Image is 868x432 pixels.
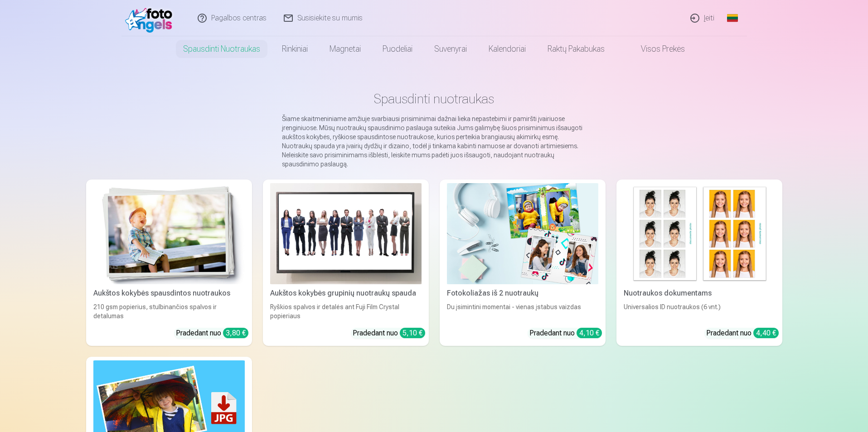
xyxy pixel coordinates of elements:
div: Aukštos kokybės grupinių nuotraukų spauda [267,288,425,299]
img: Fotokoliažas iš 2 nuotraukų [447,183,598,284]
a: Rinkiniai [271,36,319,62]
div: Pradedant nuo [706,328,779,339]
div: 3,80 € [223,328,248,338]
div: Pradedant nuo [176,328,248,339]
a: Magnetai [319,36,372,62]
div: 5,10 € [400,328,425,338]
a: Suvenyrai [423,36,478,62]
div: Pradedant nuo [353,328,425,339]
a: Aukštos kokybės spausdintos nuotraukos Aukštos kokybės spausdintos nuotraukos210 gsm popierius, s... [86,180,252,346]
div: Pradedant nuo [529,328,602,339]
div: Nuotraukos dokumentams [620,288,779,299]
div: Du įsimintini momentai - vienas įstabus vaizdas [443,302,602,320]
div: 4,10 € [577,328,602,338]
div: 4,40 € [753,328,779,338]
a: Spausdinti nuotraukas [172,36,271,62]
a: Kalendoriai [478,36,537,62]
a: Aukštos kokybės grupinių nuotraukų spaudaAukštos kokybės grupinių nuotraukų spaudaRyškios spalvos... [263,180,429,346]
div: Universalios ID nuotraukos (6 vnt.) [620,302,779,320]
a: Nuotraukos dokumentamsNuotraukos dokumentamsUniversalios ID nuotraukos (6 vnt.)Pradedant nuo 4,40 € [616,180,782,346]
img: Aukštos kokybės grupinių nuotraukų spauda [270,183,422,284]
img: Aukštos kokybės spausdintos nuotraukos [93,183,245,284]
p: Šiame skaitmeniniame amžiuje svarbiausi prisiminimai dažnai lieka nepastebimi ir pamiršti įvairiu... [282,114,587,169]
div: Ryškios spalvos ir detalės ant Fuji Film Crystal popieriaus [267,302,425,320]
h1: Spausdinti nuotraukas [93,91,775,107]
div: Aukštos kokybės spausdintos nuotraukos [90,288,248,299]
div: 210 gsm popierius, stulbinančios spalvos ir detalumas [90,302,248,320]
a: Raktų pakabukas [537,36,616,62]
a: Visos prekės [616,36,696,62]
div: Fotokoliažas iš 2 nuotraukų [443,288,602,299]
a: Fotokoliažas iš 2 nuotraukųFotokoliažas iš 2 nuotraukųDu įsimintini momentai - vienas įstabus vai... [440,180,606,346]
img: Nuotraukos dokumentams [624,183,775,284]
img: /fa2 [125,4,177,33]
a: Puodeliai [372,36,423,62]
